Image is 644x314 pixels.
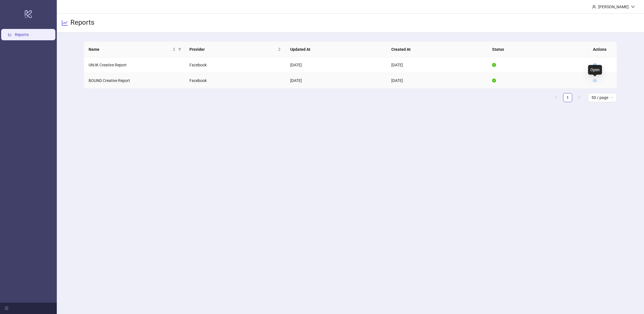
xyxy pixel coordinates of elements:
[593,63,597,67] span: eye
[5,306,9,310] span: menu-fold
[15,32,29,37] a: Reports
[189,46,277,52] span: Provider
[89,46,171,52] span: Name
[574,93,584,102] li: Next Page
[61,20,68,26] span: line-chart
[84,73,185,88] td: BOUND Creative Report
[387,57,488,73] td: [DATE]
[70,18,94,28] h3: Reports
[591,93,613,102] span: 50 / page
[631,5,635,9] span: down
[492,79,496,83] span: check-circle
[592,5,596,9] span: user
[577,96,581,99] span: right
[177,45,183,54] span: filter
[552,93,561,102] button: left
[84,57,185,73] td: UN:IK Creative Report
[596,4,631,10] div: [PERSON_NAME]
[588,93,617,102] div: Page Size
[185,42,286,57] th: Provider
[555,96,558,99] span: left
[492,63,496,67] span: check-circle
[387,73,488,88] td: [DATE]
[588,65,602,75] div: Open
[387,42,488,57] th: Created At
[574,93,584,102] button: right
[593,63,597,67] a: eye
[552,93,561,102] li: Previous Page
[286,42,386,57] th: Updated At
[84,42,185,57] th: Name
[563,93,572,102] li: 1
[588,42,617,57] th: Actions
[178,48,181,51] span: filter
[185,73,286,88] td: Facebook
[563,93,572,102] a: 1
[593,78,597,83] a: eye
[185,57,286,73] td: Facebook
[488,42,588,57] th: Status
[286,73,386,88] td: [DATE]
[286,57,386,73] td: [DATE]
[593,79,597,83] span: eye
